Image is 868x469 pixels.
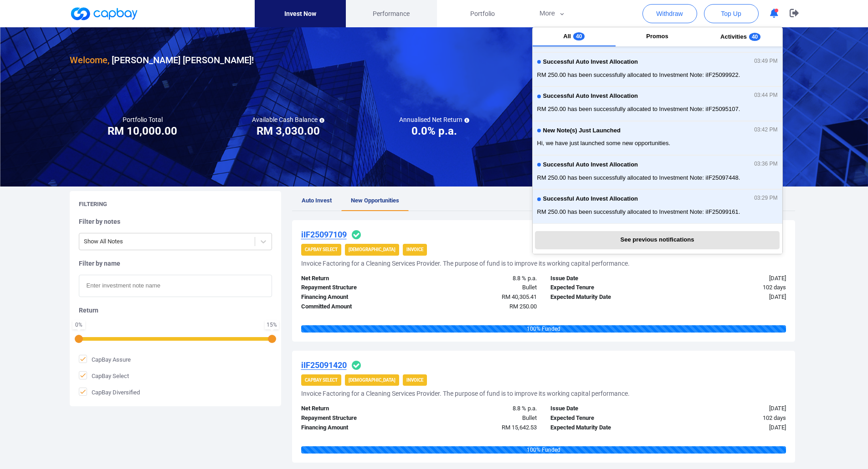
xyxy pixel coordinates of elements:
div: 8.8 % p.a. [419,404,544,414]
strong: Invoice [406,378,423,383]
button: Promos [616,27,699,46]
button: Successful Auto Invest Allocation03:49 PMRM 250.00 has been successfully allocated to Investment ... [533,52,782,86]
span: Welcome, [70,55,109,66]
h5: Annualised Net Return [399,116,469,124]
span: CapBay Assure [79,355,131,364]
strong: [DEMOGRAPHIC_DATA] [349,378,395,383]
h3: RM 10,000.00 [108,124,177,138]
span: CapBay Select [79,371,129,380]
input: Enter investment note name [79,275,272,297]
span: 03:49 PM [754,58,777,65]
span: 03:42 PM [754,127,777,133]
div: Bullet [419,283,544,292]
button: All40 [533,27,616,46]
div: [DATE] [668,423,793,433]
h5: Filter by notes [79,217,272,226]
div: Net Return [294,404,419,414]
button: Successful Auto Invest Allocation03:36 PMRM 250.00 has been successfully allocated to Investment ... [533,155,782,189]
div: 102 days [668,283,793,292]
span: Portfolio [470,9,495,19]
button: Activities40 [699,27,782,46]
div: 100 % Funded [301,325,786,333]
h5: Filtering [79,200,107,208]
span: Top Up [721,9,741,18]
div: [DATE] [668,292,793,302]
span: 03:36 PM [754,161,777,167]
strong: CapBay Select [305,247,338,252]
button: Withdraw [642,4,697,23]
div: [DATE] [668,404,793,414]
div: Issue Date [544,274,668,283]
h3: RM 3,030.00 [257,124,320,138]
div: Net Return [294,274,419,283]
h5: Available Cash Balance [252,116,324,124]
h5: Return [79,306,272,314]
span: RM 250.00 has been successfully allocated to Investment Note: iIF25095107. [537,105,778,114]
span: Successful Auto Invest Allocation [543,93,638,100]
div: Committed Amount [294,302,419,312]
strong: Invoice [406,247,423,252]
u: iIF25091420 [301,360,347,370]
span: RM 15,642.53 [502,424,537,431]
button: See previous notifications [535,231,780,249]
div: Repayment Structure [294,414,419,423]
button: Successful Auto Invest Allocation03:29 PMRM 250.00 has been successfully allocated to Investment ... [533,189,782,223]
button: Successful Auto Invest Allocation03:44 PMRM 250.00 has been successfully allocated to Investment ... [533,86,782,121]
span: 40 [749,33,760,41]
span: Activities [720,33,747,40]
span: RM 250.00 has been successfully allocated to Investment Note: iIF25099161. [537,207,778,217]
div: Expected Tenure [544,414,668,423]
div: 0 % [74,322,83,328]
span: Hi, we have just launched some new opportunities. [537,139,778,148]
strong: CapBay Select [305,378,338,383]
span: CapBay Diversified [79,388,140,397]
div: Repayment Structure [294,283,419,292]
div: Bullet [419,414,544,423]
span: RM 40,305.41 [502,293,537,300]
span: 03:44 PM [754,92,777,99]
div: Expected Tenure [544,283,668,292]
button: New Note(s) Just Launched03:42 PMHi, we have just launched some new opportunities. [533,121,782,155]
span: RM 250.00 has been successfully allocated to Investment Note: iIF25099922. [537,71,778,80]
div: 100 % Funded [301,446,786,454]
h5: Invoice Factoring for a Cleaning Services Provider. The purpose of fund is to improve its working... [301,389,630,398]
span: Successful Auto Invest Allocation [543,196,638,202]
div: 8.8 % p.a. [419,274,544,283]
div: 15 % [267,322,277,328]
span: All [563,33,571,40]
span: Successful Auto Invest Allocation [543,59,638,66]
span: 40 [573,32,585,40]
div: [DATE] [668,274,793,283]
span: Successful Auto Invest Allocation [543,161,638,168]
h5: Invoice Factoring for a Cleaning Services Provider. The purpose of fund is to improve its working... [301,259,630,267]
span: Auto Invest [302,197,332,204]
u: iIF25097109 [301,230,347,239]
span: New Opportunities [351,197,399,204]
div: Issue Date [544,404,668,414]
h3: 0.0% p.a. [411,124,457,138]
span: New Note(s) Just Launched [543,127,621,134]
span: 03:29 PM [754,195,777,202]
h5: Filter by name [79,259,272,267]
span: Performance [373,9,410,19]
div: Financing Amount [294,292,419,302]
div: 102 days [668,414,793,423]
div: Expected Maturity Date [544,292,668,302]
h5: Portfolio Total [123,116,163,124]
h3: [PERSON_NAME] [PERSON_NAME] ! [70,53,254,67]
span: RM 250.00 [509,303,537,310]
button: Top Up [704,4,759,23]
span: RM 250.00 has been successfully allocated to Investment Note: iIF25097448. [537,173,778,182]
strong: [DEMOGRAPHIC_DATA] [349,247,395,252]
span: Promos [646,33,668,40]
div: Expected Maturity Date [544,423,668,433]
div: Financing Amount [294,423,419,433]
